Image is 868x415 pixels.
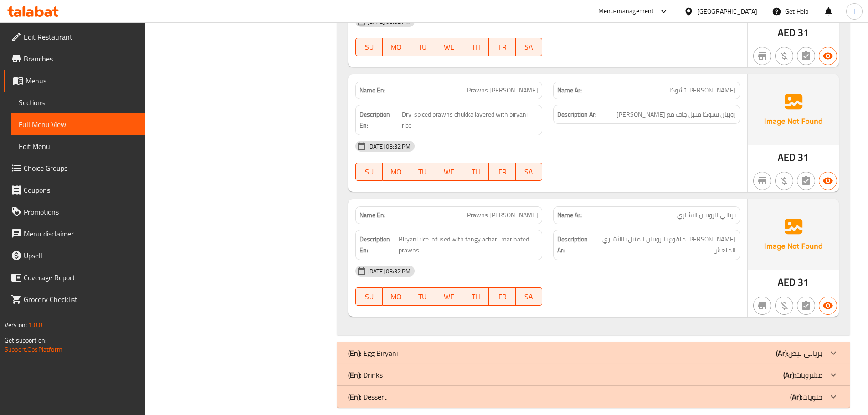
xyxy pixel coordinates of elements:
span: TH [466,290,485,303]
span: WE [440,165,459,179]
span: 31 [798,24,809,41]
strong: Description En: [360,234,397,256]
span: SU [360,290,379,303]
b: (Ar): [776,346,788,360]
p: Dessert [348,391,387,402]
span: [DATE] 03:32 PM [364,142,414,151]
button: WE [436,287,462,306]
button: FR [489,163,515,181]
b: (En): [348,390,361,404]
span: FR [493,41,512,54]
span: SA [519,165,539,179]
div: (En): Egg Biryani(Ar):برياني بيض [337,342,850,364]
span: SU [360,165,379,179]
span: MO [386,290,406,303]
button: SU [355,287,382,306]
span: Get support on: [5,334,46,346]
span: TH [466,41,485,54]
span: [PERSON_NAME] تشوكا [669,86,736,95]
a: Full Menu View [11,113,145,135]
span: SU [360,41,379,54]
button: Not branch specific item [753,47,771,65]
div: Menu-management [598,6,654,17]
span: أرز برياني منقوع بالروبيان المتبل باالأشاري المنعش [595,234,736,256]
button: Not branch specific item [753,297,771,315]
span: AED [778,24,796,41]
span: Full Menu View [19,119,138,130]
b: (Ar): [790,390,802,404]
button: TU [409,38,436,56]
button: MO [383,38,409,56]
span: 31 [798,273,809,291]
div: [GEOGRAPHIC_DATA] [697,6,757,16]
button: TU [409,287,436,306]
b: (Ar): [783,368,796,382]
span: Prawns [PERSON_NAME] [467,86,538,95]
strong: Name Ar: [557,210,582,220]
button: Not has choices [797,172,815,190]
a: Edit Menu [11,135,145,157]
span: Sections [19,97,138,108]
span: SA [519,290,539,303]
button: Not has choices [797,297,815,315]
button: Available [819,47,837,65]
button: Not branch specific item [753,172,771,190]
a: Coverage Report [4,266,145,288]
span: 31 [798,149,809,166]
span: TU [413,41,432,54]
p: Drinks [348,369,383,380]
a: Menu disclaimer [4,223,145,245]
span: Coverage Report [24,272,138,283]
button: FR [489,38,515,56]
span: SA [519,41,539,54]
div: (En): Dessert(Ar):حلويات [337,386,850,408]
button: Purchased item [775,47,793,65]
span: [DATE] 03:32 PM [364,267,414,276]
strong: Name En: [360,210,385,220]
p: برياني بيض [776,348,822,359]
button: Not has choices [797,47,815,65]
span: WE [440,41,459,54]
strong: Description Ar: [557,234,592,256]
span: Promotions [24,206,138,217]
button: SU [355,163,382,181]
button: Available [819,297,837,315]
button: Available [819,172,837,190]
span: Menu disclaimer [24,228,138,239]
a: Coupons [4,179,145,201]
span: FR [493,290,512,303]
strong: Description En: [360,109,400,131]
button: TH [462,38,489,56]
p: Egg Biryani [348,348,398,359]
button: MO [383,163,409,181]
a: Branches [4,48,145,70]
p: حلويات [790,391,822,402]
a: Promotions [4,201,145,223]
span: Upsell [24,250,138,261]
span: Version: [5,319,27,331]
span: Branches [24,53,138,64]
span: Edit Menu [19,141,138,152]
button: TU [409,163,436,181]
button: FR [489,287,515,306]
span: TU [413,165,432,179]
span: WE [440,290,459,303]
span: TU [413,290,432,303]
button: SA [516,163,542,181]
strong: Description Ar: [557,109,596,120]
strong: Name Ar: [557,86,582,95]
span: برياني الروبيان الأشاري [677,210,736,220]
span: Grocery Checklist [24,294,138,305]
button: TH [462,287,489,306]
a: Choice Groups [4,157,145,179]
a: Sections [11,92,145,113]
span: AED [778,149,796,166]
span: TH [466,165,485,179]
p: مشروبات [783,369,822,380]
span: Dry-spiced prawns chukka layered with biryani rice [402,109,538,131]
button: MO [383,287,409,306]
span: Prawns [PERSON_NAME] [467,210,538,220]
span: Choice Groups [24,163,138,174]
button: WE [436,38,462,56]
span: Edit Restaurant [24,31,138,42]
